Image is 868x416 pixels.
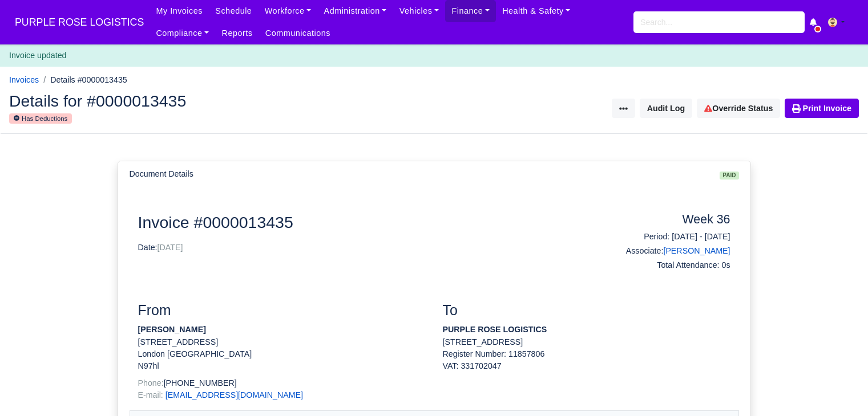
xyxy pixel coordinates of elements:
h2: Invoice #0000013435 [138,213,578,232]
input: Search... [633,11,805,33]
p: London [GEOGRAPHIC_DATA] [138,348,426,360]
span: PURPLE ROSE LOGISTICS [9,11,150,34]
li: Details #0000013435 [39,74,127,87]
p: N97hl [138,360,426,372]
h2: Details for #0000013435 [9,93,426,109]
a: PURPLE ROSE LOGISTICS [9,11,150,34]
a: Reports [215,22,259,44]
span: Phone: [138,378,164,388]
strong: [PERSON_NAME] [138,325,206,334]
a: Compliance [150,22,215,44]
h6: Document Details [130,169,193,179]
p: [STREET_ADDRESS] [138,336,426,348]
h6: Associate: [595,246,730,256]
button: Audit Log [640,99,692,118]
a: Print Invoice [785,99,859,118]
a: Invoices [9,75,39,84]
h3: To [443,302,730,319]
a: Communications [259,22,337,44]
h6: Period: [DATE] - [DATE] [595,232,730,242]
p: [PHONE_NUMBER] [138,377,426,389]
div: VAT: 331702047 [443,360,730,372]
a: Override Status [697,99,780,118]
strong: PURPLE ROSE LOGISTICS [443,325,547,334]
small: Has Deductions [9,113,72,124]
span: paid [720,172,738,180]
span: [DATE] [158,243,183,252]
p: Date: [138,242,578,254]
h6: Total Attendance: 0s [595,260,730,270]
h3: From [138,302,426,319]
a: [PERSON_NAME] [663,246,730,255]
div: Register Number: 11857806 [434,348,739,373]
p: [STREET_ADDRESS] [443,336,730,348]
a: [EMAIL_ADDRESS][DOMAIN_NAME] [165,390,303,399]
span: E-mail: [138,390,163,399]
h4: Week 36 [595,213,730,227]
